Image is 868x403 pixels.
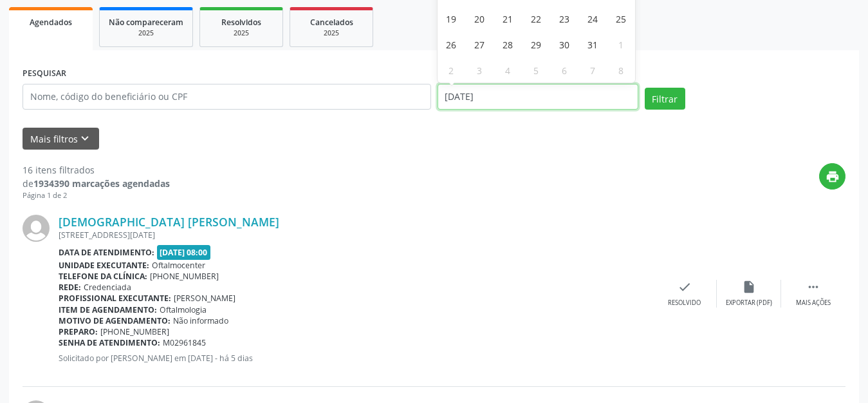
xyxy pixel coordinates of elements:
span: M02961845 [163,337,206,348]
span: Outubro 19, 2025 [439,6,464,31]
input: Nome, código do beneficiário ou CPF [23,84,431,110]
span: [DATE] 08:00 [157,245,211,260]
label: PESQUISAR [23,64,66,84]
span: Novembro 8, 2025 [609,57,634,83]
i: insert_drive_file [742,280,756,294]
b: Data de atendimento: [59,247,154,258]
span: [PERSON_NAME] [174,293,235,304]
a: [DEMOGRAPHIC_DATA] [PERSON_NAME] [59,215,279,229]
input: Selecione um intervalo [438,84,638,110]
span: [PHONE_NUMBER] [150,271,219,282]
i: check [678,280,692,294]
span: Agendados [30,17,72,28]
button: print [819,163,845,190]
div: Exportar (PDF) [726,299,772,308]
span: Oftalmologia [160,304,207,315]
span: Outubro 25, 2025 [609,6,634,31]
span: Novembro 3, 2025 [467,57,492,83]
span: Outubro 20, 2025 [467,6,492,31]
span: Outubro 22, 2025 [524,6,549,31]
span: Novembro 4, 2025 [495,57,521,83]
span: Credenciada [84,282,131,293]
div: 2025 [109,28,183,38]
span: Outubro 24, 2025 [580,6,605,31]
span: Outubro 27, 2025 [467,32,492,57]
div: 2025 [299,28,364,38]
b: Unidade executante: [59,260,149,271]
span: [PHONE_NUMBER] [100,326,169,337]
span: Novembro 1, 2025 [609,32,634,57]
b: Rede: [59,282,81,293]
span: Não informado [173,315,228,326]
span: Outubro 28, 2025 [495,32,521,57]
div: Resolvido [668,299,701,308]
i: keyboard_arrow_down [78,132,92,146]
img: img [23,215,50,242]
div: 16 itens filtrados [23,163,170,177]
span: Outubro 26, 2025 [439,32,464,57]
p: Solicitado por [PERSON_NAME] em [DATE] - há 5 dias [59,353,652,364]
span: Outubro 23, 2025 [552,6,577,31]
span: Cancelados [310,17,353,28]
b: Senha de atendimento: [59,337,160,348]
span: Outubro 31, 2025 [580,32,605,57]
b: Motivo de agendamento: [59,315,171,326]
b: Preparo: [59,326,98,337]
span: Resolvidos [221,17,261,28]
span: Novembro 2, 2025 [439,57,464,83]
b: Item de agendamento: [59,304,157,315]
div: Página 1 de 2 [23,190,170,201]
div: Mais ações [796,299,831,308]
i: print [826,170,840,184]
span: Oftalmocenter [152,260,205,271]
span: Novembro 6, 2025 [552,57,577,83]
div: 2025 [209,28,273,38]
span: Novembro 5, 2025 [524,57,549,83]
div: [STREET_ADDRESS][DATE] [59,230,652,241]
b: Telefone da clínica: [59,271,147,282]
button: Filtrar [645,88,685,110]
span: Outubro 21, 2025 [495,6,521,31]
i:  [806,280,820,294]
strong: 1934390 marcações agendadas [33,177,170,190]
div: de [23,177,170,190]
button: Mais filtroskeyboard_arrow_down [23,128,99,150]
span: Outubro 29, 2025 [524,32,549,57]
span: Outubro 30, 2025 [552,32,577,57]
span: Novembro 7, 2025 [580,57,605,83]
span: Não compareceram [109,17,183,28]
b: Profissional executante: [59,293,171,304]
